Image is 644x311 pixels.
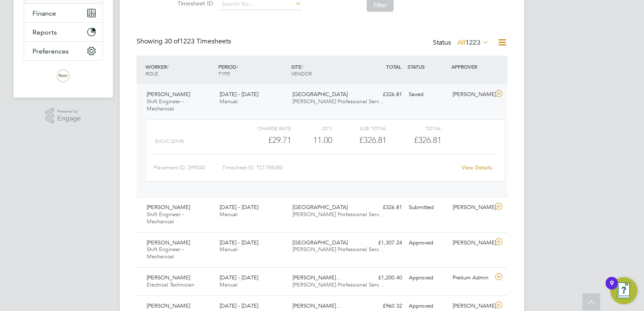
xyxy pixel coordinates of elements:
[610,283,614,294] div: 9
[236,63,238,70] span: /
[301,63,303,70] span: /
[386,63,401,70] span: TOTAL
[386,123,441,133] div: Total
[220,246,238,253] span: Manual
[220,281,238,288] span: Manual
[24,42,102,60] button: Preferences
[143,59,216,81] div: WORKER
[220,91,258,98] span: [DATE] - [DATE]
[362,236,405,250] div: £1,307.24
[291,133,332,147] div: 11.00
[449,271,493,285] div: Pretium Admin
[32,47,69,55] span: Preferences
[292,302,341,309] span: [PERSON_NAME]…
[332,133,386,147] div: £326.81
[164,37,180,46] span: 30 of
[57,108,81,115] span: Powered by
[216,59,289,81] div: PERIOD
[32,9,56,17] span: Finance
[291,70,312,77] span: VENDOR
[220,274,258,281] span: [DATE] - [DATE]
[147,281,194,288] span: Electrical Technician
[155,138,184,144] span: Basic (£/HR)
[457,38,489,47] label: All
[147,211,184,225] span: Shift Engineer - Mechanical
[405,236,449,250] div: Approved
[147,302,190,309] span: [PERSON_NAME]
[153,161,222,174] div: Placement ID: 299040
[292,204,348,211] span: [GEOGRAPHIC_DATA]
[292,239,348,246] span: [GEOGRAPHIC_DATA]
[46,108,81,124] a: Powered byEngage
[147,246,184,260] span: Shift Engineer - Mechanical
[292,91,348,98] span: [GEOGRAPHIC_DATA]
[362,271,405,285] div: £1,200.40
[145,70,158,77] span: ROLE
[147,91,190,98] span: [PERSON_NAME]
[292,274,341,281] span: [PERSON_NAME]…
[220,204,258,211] span: [DATE] - [DATE]
[405,59,449,74] div: STATUS
[292,98,384,105] span: [PERSON_NAME] Professional Serv…
[32,28,57,36] span: Reports
[405,201,449,214] div: Submitted
[414,135,441,145] span: £326.81
[167,63,169,70] span: /
[220,98,238,105] span: Manual
[147,98,184,112] span: Shift Engineer - Mechanical
[465,38,480,47] span: 1223
[332,123,386,133] div: Sub Total
[292,246,384,253] span: [PERSON_NAME] Professional Serv…
[237,133,291,147] div: £29.71
[220,302,258,309] span: [DATE] - [DATE]
[147,239,190,246] span: [PERSON_NAME]
[405,88,449,102] div: Saved
[147,274,190,281] span: [PERSON_NAME]
[289,59,362,81] div: SITE
[222,161,456,174] div: Timesheet ID: TS1798380
[292,211,384,218] span: [PERSON_NAME] Professional Serv…
[56,69,70,83] img: trevettgroup-logo-retina.png
[137,37,233,46] div: Showing
[449,88,493,102] div: [PERSON_NAME]
[449,236,493,250] div: [PERSON_NAME]
[237,123,291,133] div: Charge rate
[362,201,405,214] div: £326.81
[24,23,102,41] button: Reports
[147,204,190,211] span: [PERSON_NAME]
[164,37,231,46] span: 1223 Timesheets
[610,277,637,304] button: Open Resource Center, 9 new notifications
[449,59,493,74] div: APPROVER
[220,239,258,246] span: [DATE] - [DATE]
[405,271,449,285] div: Approved
[57,115,81,122] span: Engage
[218,70,230,77] span: TYPE
[220,211,238,218] span: Manual
[449,201,493,214] div: [PERSON_NAME]
[24,4,102,22] button: Finance
[292,281,384,288] span: [PERSON_NAME] Professional Serv…
[462,164,492,171] a: View Details
[362,88,405,102] div: £326.81
[24,69,103,83] a: Go to home page
[433,37,491,49] div: Status
[291,123,332,133] div: QTY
